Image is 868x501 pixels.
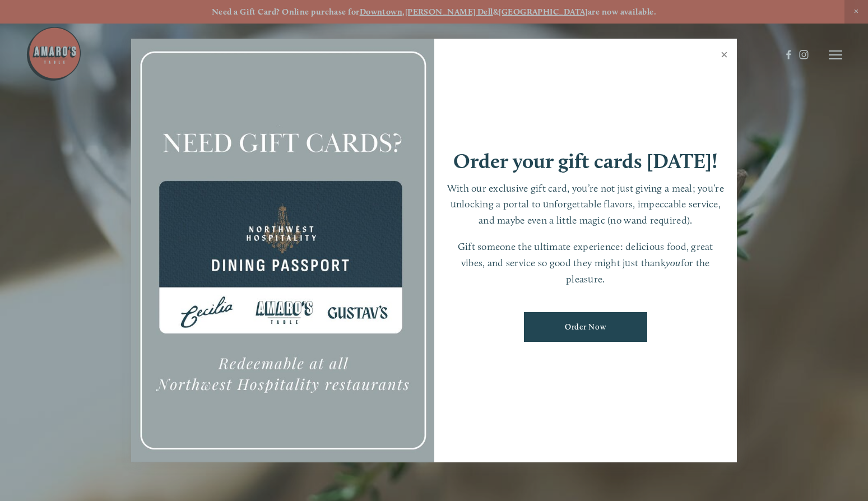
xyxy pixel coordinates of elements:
[453,151,718,171] h1: Order your gift cards [DATE]!
[445,239,726,287] p: Gift someone the ultimate experience: delicious food, great vibes, and service so good they might...
[445,180,726,229] p: With our exclusive gift card, you’re not just giving a meal; you’re unlocking a portal to unforge...
[713,40,735,72] a: Close
[524,312,647,342] a: Order Now
[666,257,681,268] em: you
